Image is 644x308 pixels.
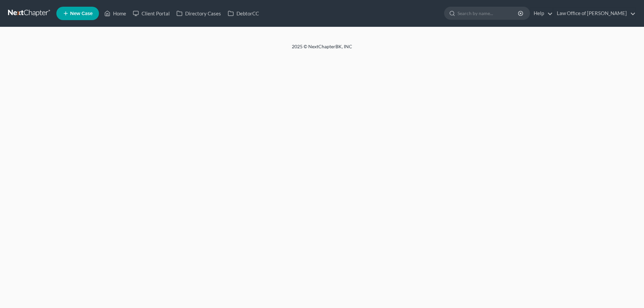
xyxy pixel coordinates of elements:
a: Client Portal [129,7,173,19]
input: Search by name... [458,7,519,19]
a: Law Office of [PERSON_NAME] [553,7,636,19]
a: Home [101,7,129,19]
span: New Case [70,11,93,16]
a: Directory Cases [173,7,224,19]
a: Help [530,7,553,19]
div: 2025 © NextChapterBK, INC [131,43,513,55]
a: DebtorCC [224,7,262,19]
